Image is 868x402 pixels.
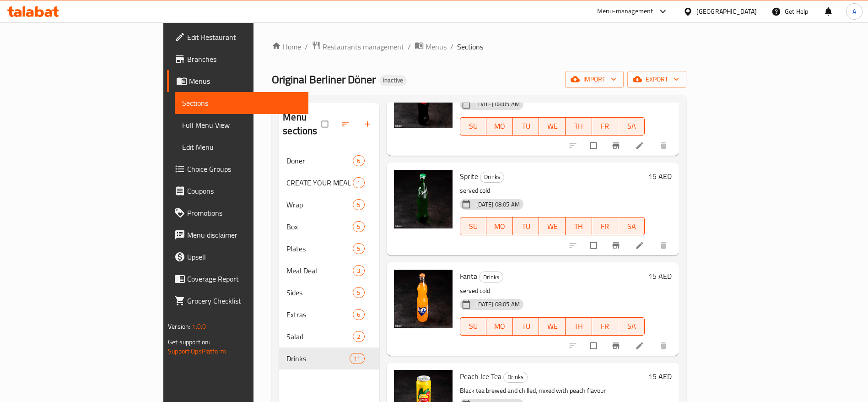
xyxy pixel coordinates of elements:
span: import [572,74,616,85]
div: items [353,221,364,232]
span: Drinks [480,172,504,182]
span: 3 [353,266,364,275]
p: served cold [460,185,645,196]
span: WE [543,120,562,133]
button: SA [618,317,645,336]
div: Plates [286,243,353,254]
span: Promotions [187,207,301,218]
div: Wrap5 [279,194,379,216]
span: SU [464,220,483,233]
span: Wrap [286,199,353,210]
div: items [353,199,364,210]
a: Coupons [167,180,308,202]
span: Inactive [379,76,407,84]
a: Support.OpsPlatform [168,345,226,357]
span: Sort sections [335,114,357,134]
span: FR [596,220,615,233]
nav: breadcrumb [272,41,686,53]
div: Menu-management [597,6,653,17]
span: TH [569,320,588,333]
span: FR [596,320,615,333]
span: A [852,6,856,16]
span: WE [543,220,562,233]
button: Branch-specific-item [606,235,628,255]
button: delete [653,136,675,156]
span: Peach Ice Tea [460,369,501,383]
span: Menu disclaimer [187,229,301,240]
div: items [353,155,364,166]
a: Upsell [167,246,308,268]
button: SU [460,317,487,336]
div: Salad2 [279,326,379,348]
a: Menus [415,41,447,53]
button: MO [486,317,513,336]
span: Drinks [504,372,527,382]
span: Sections [457,41,483,52]
a: Restaurants management [312,41,404,53]
span: Menus [426,41,447,52]
span: [DATE] 08:05 AM [473,200,523,209]
span: Get support on: [168,336,210,348]
button: TH [566,117,592,136]
span: 5 [353,288,364,297]
span: Extras [286,309,353,320]
div: Sides5 [279,282,379,304]
span: Coupons [187,185,301,196]
span: TH [569,220,588,233]
span: Drinks [286,353,350,364]
button: import [565,71,624,88]
span: [DATE] 08:05 AM [473,100,523,109]
span: Doner [286,155,353,166]
div: Box5 [279,216,379,238]
button: MO [486,217,513,235]
button: TH [566,217,592,235]
button: SU [460,217,487,235]
span: MO [490,220,509,233]
span: Restaurants management [323,41,404,52]
li: / [450,41,453,52]
a: Choice Groups [167,158,308,180]
span: Sides [286,287,353,298]
div: items [353,287,364,298]
button: SA [618,117,645,136]
span: 5 [353,201,364,209]
button: Branch-specific-item [606,336,628,356]
span: Select to update [585,337,604,354]
button: FR [592,317,619,336]
span: Full Menu View [182,120,301,130]
button: SU [460,117,487,136]
span: MO [490,120,509,133]
a: Sections [175,92,308,114]
div: Inactive [379,75,407,86]
span: SA [622,220,641,233]
span: 6 [353,310,364,319]
span: Coverage Report [187,273,301,284]
div: Extras6 [279,304,379,326]
h6: 15 AED [648,370,672,383]
span: Branches [187,54,301,65]
a: Edit menu item [635,141,646,150]
span: Edit Menu [182,141,301,152]
span: export [635,74,679,85]
button: export [627,71,686,88]
span: SA [622,120,641,133]
span: 11 [350,354,364,363]
span: TH [569,120,588,133]
span: Select to update [585,137,604,154]
h6: 15 AED [648,170,672,183]
a: Edit menu item [635,341,646,350]
button: WE [539,317,566,336]
a: Edit Menu [175,136,308,158]
a: Grocery Checklist [167,290,308,312]
button: TU [513,217,539,235]
span: 6 [353,157,364,165]
div: items [353,243,364,254]
span: Sprite [460,169,478,183]
div: Salad [286,331,353,342]
div: Drinks [503,372,528,383]
span: Menus [189,76,301,87]
span: 5 [353,223,364,231]
div: items [353,177,364,188]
